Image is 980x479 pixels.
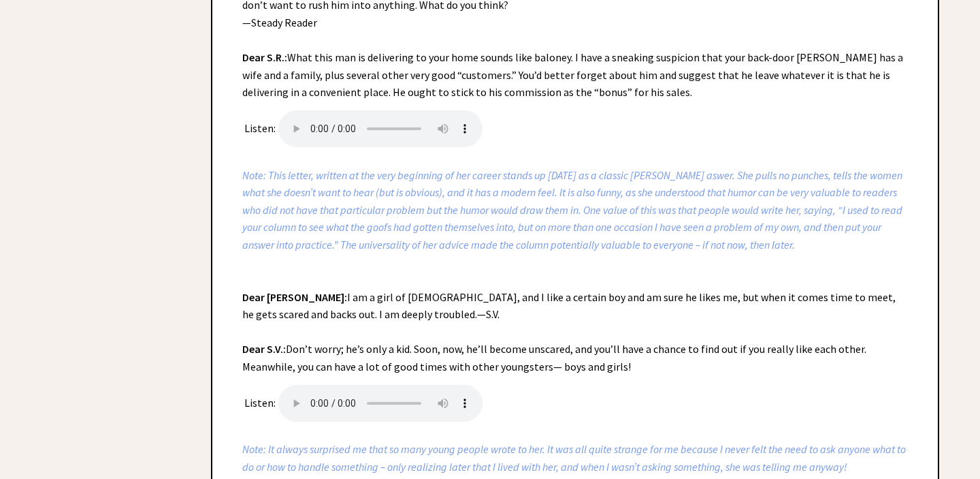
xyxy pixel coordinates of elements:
[244,377,276,422] td: Listen:
[278,110,483,147] audio: Your browser does not support the audio element.
[242,290,347,304] strong: Dear [PERSON_NAME]:
[242,168,902,251] i: Note: This letter, written at the very beginning of her career stands up [DATE] as a classic [PER...
[242,50,287,64] strong: Dear S.R.:
[244,103,276,148] td: Listen:
[278,385,483,422] audio: Your browser does not support the audio element.
[242,342,286,356] strong: Dear S.V.:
